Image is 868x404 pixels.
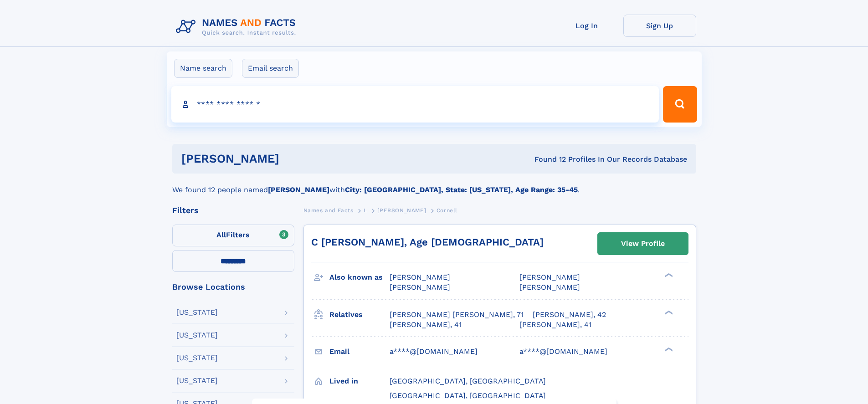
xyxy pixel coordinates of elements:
[390,310,524,320] a: [PERSON_NAME] [PERSON_NAME], 71
[176,354,218,362] div: [US_STATE]
[174,59,232,78] label: Name search
[519,320,591,330] a: [PERSON_NAME], 41
[663,86,697,123] button: Search Button
[172,174,696,195] div: We found 12 people named with .
[390,273,450,281] span: [PERSON_NAME]
[181,153,407,164] h1: [PERSON_NAME]
[303,205,354,216] a: Names and Facts
[390,283,450,291] span: [PERSON_NAME]
[390,391,546,400] span: [GEOGRAPHIC_DATA], [GEOGRAPHIC_DATA]
[172,283,294,291] div: Browse Locations
[172,15,303,39] img: Logo Names and Facts
[663,346,673,352] div: ❯
[621,233,665,254] div: View Profile
[329,344,390,359] h3: Email
[550,15,623,37] a: Log In
[329,307,390,322] h3: Relatives
[329,270,390,285] h3: Also known as
[172,225,294,246] label: Filters
[437,207,457,214] span: Cornell
[407,154,687,164] div: Found 12 Profiles In Our Records Database
[598,233,688,255] a: View Profile
[377,207,426,214] span: [PERSON_NAME]
[533,310,606,320] a: [PERSON_NAME], 42
[663,272,673,278] div: ❯
[390,377,546,385] span: [GEOGRAPHIC_DATA], [GEOGRAPHIC_DATA]
[519,273,580,281] span: [PERSON_NAME]
[329,373,390,389] h3: Lived in
[311,236,544,248] a: C [PERSON_NAME], Age [DEMOGRAPHIC_DATA]
[176,377,218,384] div: [US_STATE]
[364,207,367,214] span: L
[172,206,294,215] div: Filters
[176,309,218,316] div: [US_STATE]
[268,185,329,194] b: [PERSON_NAME]
[345,185,578,194] b: City: [GEOGRAPHIC_DATA], State: [US_STATE], Age Range: 35-45
[519,283,580,291] span: [PERSON_NAME]
[242,59,299,78] label: Email search
[176,332,218,339] div: [US_STATE]
[377,205,426,216] a: [PERSON_NAME]
[623,15,696,37] a: Sign Up
[171,86,659,123] input: search input
[364,205,367,216] a: L
[663,309,673,315] div: ❯
[390,320,462,330] a: [PERSON_NAME], 41
[216,230,226,239] span: All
